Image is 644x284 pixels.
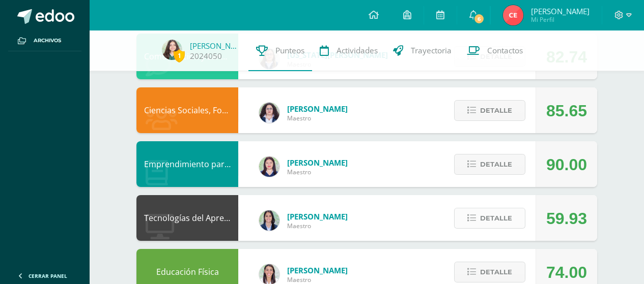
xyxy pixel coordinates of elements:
[136,195,238,241] div: Tecnologías del Aprendizaje y la Comunicación
[480,155,512,174] span: Detalle
[546,142,587,187] div: 90.00
[259,210,279,231] img: 7489ccb779e23ff9f2c3e89c21f82ed0.png
[385,30,459,71] a: Trayectoria
[531,6,590,16] span: [PERSON_NAME]
[275,45,304,56] span: Punteos
[531,15,590,24] span: Mi Perfil
[136,141,238,187] div: Emprendimiento para la Productividad
[29,272,67,279] span: Cerrar panel
[411,45,452,56] span: Trayectoria
[287,265,348,275] span: [PERSON_NAME]
[487,45,523,56] span: Contactos
[190,51,222,61] a: 2024050
[312,30,385,71] a: Actividades
[480,263,512,281] span: Detalle
[8,30,81,51] a: Archivos
[480,209,512,228] span: Detalle
[287,114,348,122] span: Maestro
[287,157,348,168] span: [PERSON_NAME]
[454,154,525,175] button: Detalle
[454,208,525,229] button: Detalle
[248,30,312,71] a: Punteos
[459,30,530,71] a: Contactos
[287,275,348,284] span: Maestro
[190,41,241,51] a: [PERSON_NAME]
[480,101,512,120] span: Detalle
[287,211,348,222] span: [PERSON_NAME]
[162,40,182,60] img: f12332eff71e9faa078aeb8aeac38fa0.png
[287,168,348,176] span: Maestro
[174,49,185,62] span: 1
[259,156,279,177] img: a452c7054714546f759a1a740f2e8572.png
[34,37,61,45] span: Archivos
[337,45,378,56] span: Actividades
[473,13,485,24] span: 6
[287,104,348,114] span: [PERSON_NAME]
[546,88,587,134] div: 85.65
[454,100,525,121] button: Detalle
[259,103,279,123] img: ba02aa29de7e60e5f6614f4096ff8928.png
[546,196,587,241] div: 59.93
[503,5,523,25] img: 83c284633481ab8cb6aba19068de3175.png
[136,87,238,133] div: Ciencias Sociales, Formación Ciudadana e Interculturalidad
[454,262,525,282] button: Detalle
[287,222,348,230] span: Maestro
